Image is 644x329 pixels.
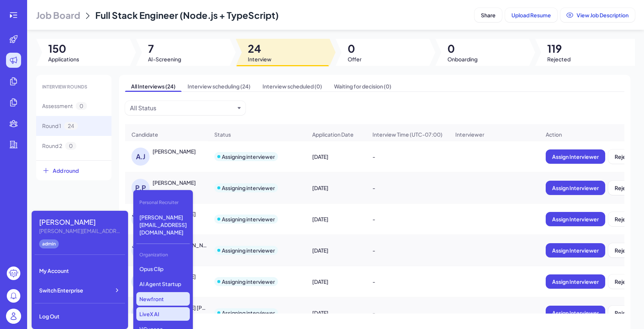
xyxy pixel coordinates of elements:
[130,104,235,113] button: All Status
[615,247,631,254] span: Reject
[306,209,366,230] div: [DATE]
[131,210,150,228] div: [PERSON_NAME]
[560,8,635,22] button: View Job Description
[136,307,190,321] p: LiveX AI
[328,81,397,91] span: Waiting for decision (0)
[608,181,638,195] button: Reject
[552,278,599,285] span: Assign Interviewer
[214,131,231,138] span: Status
[552,247,599,254] span: Assign Interviewer
[455,131,484,138] span: Interviewer
[615,309,631,316] span: Reject
[182,81,256,91] span: Interview scheduling (24)
[306,271,366,292] div: [DATE]
[608,212,638,226] button: Reject
[306,302,366,323] div: [DATE]
[125,81,182,91] span: All Interviews (24)
[552,184,599,191] span: Assign Interviewer
[64,122,78,130] span: 24
[153,148,196,155] div: Alif Jakir
[615,278,631,285] span: Reject
[306,240,366,261] div: [DATE]
[615,153,631,160] span: Reject
[475,8,502,22] button: Share
[130,104,156,113] div: All Status
[148,42,181,55] span: 7
[577,12,629,18] span: View Job Description
[248,42,272,55] span: 24
[35,262,125,279] div: My Account
[366,177,449,198] div: -
[136,292,190,306] p: Newfront
[447,55,478,63] span: Onboarding
[608,243,638,257] button: Reject
[136,248,190,261] div: Organization
[256,81,328,91] span: Interview scheduled (0)
[36,160,111,180] button: Add round
[65,142,76,150] span: 0
[552,216,599,222] span: Assign Interviewer
[366,271,449,292] div: -
[366,302,449,323] div: -
[36,9,80,21] span: Job Board
[95,9,279,21] span: Full Stack Engineer (Node.js + TypeScript)
[447,42,478,55] span: 0
[131,241,150,259] div: [PERSON_NAME]
[505,8,557,22] button: Upload Resume
[222,247,275,254] div: Assigning interviewer
[348,55,362,63] span: Offer
[48,42,79,55] span: 150
[547,55,571,63] span: Rejected
[136,196,190,209] div: Personal Recruiter
[136,277,190,291] p: AI Agent Startup
[546,131,562,138] span: Action
[136,262,190,276] p: Opus Clip
[39,217,122,227] div: Maggie
[552,153,599,160] span: Assign Interviewer
[366,240,449,261] div: -
[131,148,150,166] div: A.J
[48,55,79,63] span: Applications
[36,78,111,96] div: INTERVIEW ROUNDS
[35,308,125,324] div: Log Out
[42,102,73,110] span: Assessment
[547,42,571,55] span: 119
[546,306,605,320] button: Assign Interviewer
[608,306,638,320] button: Reject
[131,179,150,197] div: P.P
[222,215,275,223] div: Assigning interviewer
[481,12,496,18] span: Share
[131,131,158,138] span: Candidate
[608,274,638,289] button: Reject
[546,274,605,289] button: Assign Interviewer
[131,273,150,291] div: T.C
[148,55,181,63] span: AI-Screening
[546,243,605,257] button: Assign Interviewer
[222,278,275,285] div: Assigning interviewer
[222,184,275,192] div: Assigning interviewer
[136,210,190,239] p: [PERSON_NAME][EMAIL_ADDRESS][DOMAIN_NAME]
[42,142,62,150] span: Round 2
[546,149,605,164] button: Assign Interviewer
[42,122,61,130] span: Round 1
[511,12,551,18] span: Upload Resume
[39,286,83,294] span: Switch Enterprise
[53,167,79,174] span: Add round
[366,146,449,167] div: -
[348,42,362,55] span: 0
[608,149,638,164] button: Reject
[366,209,449,230] div: -
[546,181,605,195] button: Assign Interviewer
[372,131,443,138] span: Interview Time (UTC-07:00)
[6,309,21,324] img: user_logo.png
[615,184,631,191] span: Reject
[222,153,275,160] div: Assigning interviewer
[76,102,87,110] span: 0
[39,239,59,248] div: admin
[312,131,354,138] span: Application Date
[615,216,631,222] span: Reject
[552,309,599,316] span: Assign Interviewer
[39,227,122,235] div: Maggie@joinbrix.com
[222,309,275,317] div: Assigning interviewer
[131,304,150,322] div: P.C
